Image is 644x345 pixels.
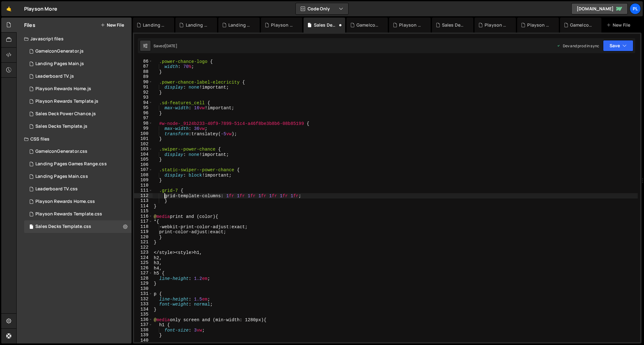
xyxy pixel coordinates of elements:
[35,224,91,229] div: Sales Decks Template.css
[134,322,153,327] div: 137
[134,255,153,260] div: 124
[134,312,153,317] div: 135
[17,133,132,145] div: CSS files
[24,108,132,120] div: Sales Deck Power Chance.js
[186,22,210,28] div: Landing Pages Main.css
[24,145,132,158] div: 15074/41113.css
[134,286,153,291] div: 130
[24,208,132,220] div: 15074/39396.css
[35,61,84,67] div: Landing Pages Main.js
[134,178,153,183] div: 109
[24,70,132,83] div: 15074/39404.js
[134,64,153,69] div: 87
[134,95,153,100] div: 93
[134,209,153,214] div: 115
[134,157,153,162] div: 105
[134,260,153,265] div: 125
[134,327,153,333] div: 138
[17,33,132,45] div: Javascript files
[296,3,348,14] button: Code Only
[606,22,633,28] div: New File
[24,58,132,70] div: 15074/39395.js
[570,22,594,28] div: GameIconGenerator.js
[134,296,153,302] div: 132
[143,22,167,28] div: Landing Pages Games Range.css
[24,170,132,183] div: 15074/39400.css
[134,172,153,178] div: 108
[35,174,88,179] div: Landing Pages Main.css
[134,90,153,95] div: 92
[35,74,74,79] div: Leaderboard TV.js
[134,85,153,90] div: 91
[557,43,599,49] div: Dev and prod in sync
[134,301,153,307] div: 133
[134,214,153,219] div: 116
[134,270,153,276] div: 127
[571,3,628,14] a: [DOMAIN_NAME]
[485,22,508,28] div: Playson Rewards Template.js
[134,100,153,106] div: 94
[101,23,124,28] button: New File
[24,83,132,95] div: 15074/39403.js
[228,22,252,28] div: Landing Pages Main.js
[134,276,153,281] div: 128
[134,183,153,188] div: 110
[603,40,633,51] button: Save
[24,95,132,108] div: 15074/39397.js
[134,121,153,126] div: 98
[134,167,153,172] div: 107
[35,149,87,154] div: GameIconGenerator.css
[134,234,153,240] div: 120
[134,317,153,322] div: 136
[35,161,107,167] div: Landing Pages Games Range.css
[134,291,153,296] div: 131
[134,69,153,75] div: 88
[134,307,153,312] div: 134
[134,198,153,203] div: 113
[134,74,153,80] div: 89
[134,250,153,255] div: 123
[134,188,153,193] div: 111
[24,45,132,58] div: 15074/40030.js
[24,220,132,233] div: Sales Decks Template.css
[24,120,132,133] div: 15074/39399.js
[134,105,153,111] div: 95
[165,43,177,49] div: [DATE]
[134,332,153,338] div: 139
[24,5,57,13] div: Playson More
[1,1,17,16] a: 🤙
[356,22,380,28] div: GameIconGenerator.css
[134,245,153,250] div: 122
[24,195,132,208] div: 15074/39402.css
[630,3,641,14] a: pl
[134,281,153,286] div: 129
[134,126,153,131] div: 99
[134,147,153,152] div: 103
[134,265,153,271] div: 126
[314,22,338,28] div: Sales Decks Template.css
[35,111,96,117] div: Sales Deck Power Chance.js
[153,43,177,49] div: Saved
[24,22,35,28] h2: Files
[134,229,153,234] div: 119
[24,183,132,195] div: 15074/39405.css
[134,224,153,229] div: 118
[35,186,78,192] div: Leaderboard TV.css
[134,111,153,116] div: 96
[134,131,153,136] div: 100
[35,99,98,104] div: Playson Rewards Template.js
[527,22,551,28] div: Playson Rewards Home.js
[134,203,153,209] div: 114
[134,193,153,198] div: 112
[134,59,153,64] div: 86
[35,49,84,54] div: GameIconGenerator.js
[24,158,132,170] div: 15074/39401.css
[35,211,102,217] div: Playson Rewards Template.css
[399,22,423,28] div: Playson Rewards Template.css
[134,80,153,85] div: 90
[35,86,91,92] div: Playson Rewards Home.js
[134,219,153,224] div: 117
[134,152,153,157] div: 104
[442,22,466,28] div: Sales Deck Power Chance.js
